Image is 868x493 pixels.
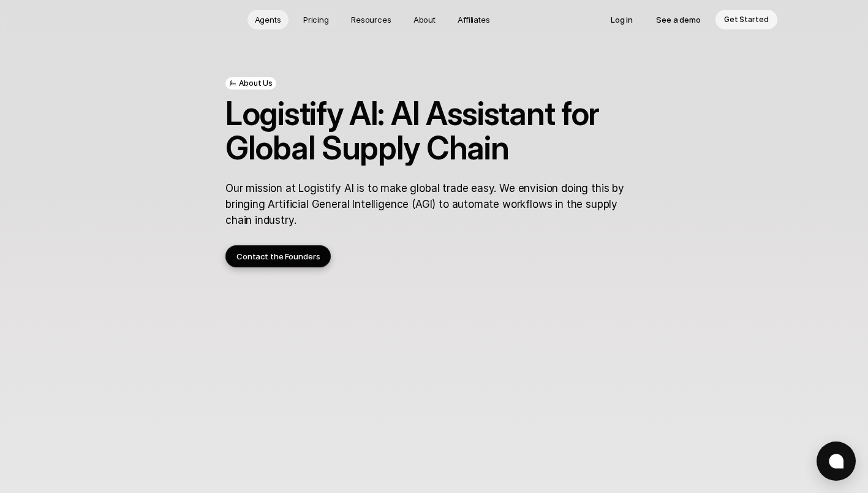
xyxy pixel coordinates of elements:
p: Resources [351,13,391,26]
p: See a demo [656,13,701,26]
a: Agents [247,10,289,29]
p: Affiliates [458,13,490,26]
a: Pricing [296,10,336,29]
p: About Us [239,78,273,88]
a: About [406,10,443,29]
a: Resources [344,10,399,29]
a: Get Started [715,10,777,29]
p: Log in [611,13,633,26]
button: Open chat window [817,441,856,481]
p: About [413,13,436,26]
p: Pricing [303,13,329,26]
p: Get Started [724,13,769,26]
a: Log in [602,10,641,29]
a: See a demo [647,10,709,29]
a: Affiliates [450,10,497,29]
p: Contact the Founders [236,250,320,262]
p: Our mission at Logistify AI is to make global trade easy. We envision doing this by bringing Arti... [225,180,642,228]
p: Agents [255,13,281,26]
a: Contact the Founders [225,245,331,267]
h1: Logistify AI: AI Assistant for Global Supply Chain [225,97,642,166]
